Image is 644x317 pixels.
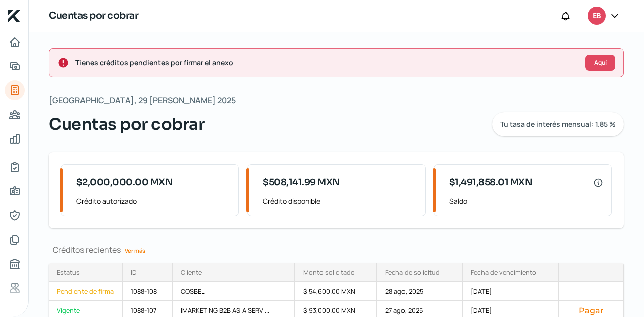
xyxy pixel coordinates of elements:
[5,205,25,226] a: Representantes
[5,230,25,250] a: Documentos
[49,93,236,108] span: [GEOGRAPHIC_DATA], 29 [PERSON_NAME] 2025
[500,121,616,128] span: Tu tasa de interés mensual: 1.85 %
[49,282,123,301] a: Pendiente de firma
[303,268,355,277] div: Monto solicitado
[593,10,601,22] span: EB
[75,56,577,69] span: Tienes créditos pendientes por firmar el anexo
[594,60,607,66] span: Aquí
[263,195,417,207] span: Crédito disponible
[76,176,173,189] span: $2,000,000.00 MXN
[49,112,204,136] span: Cuentas por cobrar
[5,104,25,125] a: Pago a proveedores
[5,278,25,298] a: Referencias
[5,32,25,52] a: Inicio
[181,268,202,277] div: Cliente
[295,282,378,301] div: $ 54,600.00 MXN
[131,268,137,277] div: ID
[377,282,463,301] div: 28 ago, 2025
[585,55,615,71] button: Aquí
[449,195,603,207] span: Saldo
[49,244,624,255] div: Créditos recientes
[5,157,25,177] a: Mi contrato
[385,268,440,277] div: Fecha de solicitud
[57,268,80,277] div: Estatus
[173,282,295,301] div: COSBEL
[5,129,25,149] a: Mis finanzas
[5,254,25,274] a: Buró de crédito
[5,181,25,201] a: Información general
[49,9,138,23] h1: Cuentas por cobrar
[123,282,173,301] div: 1088-108
[5,80,25,100] a: Tus créditos
[5,56,25,76] a: Adelantar facturas
[463,282,559,301] div: [DATE]
[121,243,149,258] a: Ver más
[263,176,340,189] span: $508,141.99 MXN
[449,176,533,189] span: $1,491,858.01 MXN
[471,268,536,277] div: Fecha de vencimiento
[76,195,230,207] span: Crédito autorizado
[568,305,615,315] button: Pagar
